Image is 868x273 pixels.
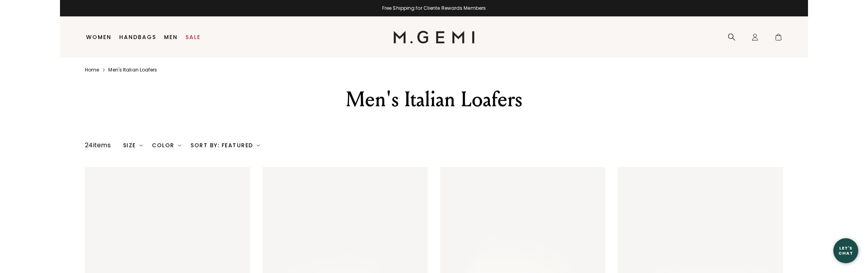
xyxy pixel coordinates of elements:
[60,5,808,11] div: Free Shipping for Cliente Rewards Members
[185,34,201,40] a: Sale
[108,67,157,73] a: Men's italian loafers
[178,144,181,147] img: chevron-down.svg
[139,144,143,147] img: chevron-down.svg
[85,67,99,73] a: Home
[86,34,111,40] a: Women
[119,34,156,40] a: Handbags
[152,142,181,148] div: Color
[123,142,143,148] div: Size
[393,31,475,43] img: M.Gemi
[164,34,178,40] a: Men
[833,246,858,255] div: Let's Chat
[299,86,569,114] div: Men's Italian Loafers
[85,141,111,150] div: 24 items
[191,142,260,148] div: Sort By: Featured
[257,144,260,147] img: chevron-down.svg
